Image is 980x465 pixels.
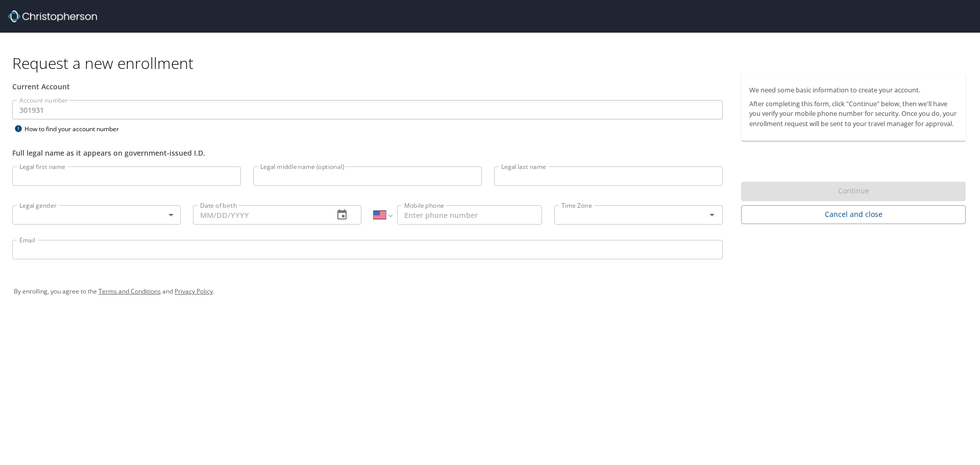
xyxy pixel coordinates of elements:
span: Cancel and close [749,208,958,221]
input: MM/DD/YYYY [193,205,326,225]
a: Privacy Policy [175,287,213,296]
input: Enter phone number [397,205,542,225]
div: Full legal name as it appears on government-issued I.D. [12,148,723,158]
div: By enrolling, you agree to the and . [14,279,966,304]
p: After completing this form, click "Continue" below, then we'll have you verify your mobile phone ... [749,99,958,129]
div: How to find your account number [12,123,140,135]
div: ​ [12,205,181,225]
div: Current Account [12,81,723,92]
h1: Request a new enrollment [12,53,974,73]
img: cbt logo [8,10,97,22]
a: Terms and Conditions [99,287,161,296]
button: Cancel and close [741,205,966,224]
button: Open [705,208,719,222]
p: We need some basic information to create your account. [749,85,958,95]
